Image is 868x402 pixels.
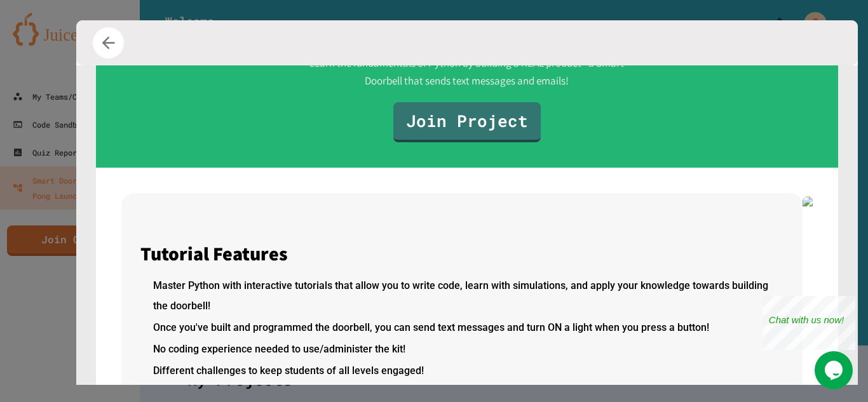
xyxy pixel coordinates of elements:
iframe: chat widget [763,296,855,350]
li: Once you've built and programmed the doorbell, you can send text messages and turn ON a light whe... [153,318,783,338]
p: Tutorial Features [140,239,783,268]
span: Learn the fundamentals of Python by building a REAL product - a Smart Doorbell that sends text me... [308,54,626,90]
li: No coding experience needed to use/administer the kit! [153,339,783,359]
iframe: chat widget [815,351,855,389]
li: Different challenges to keep students of all levels engaged! [153,361,783,381]
a: Join Project [393,102,541,142]
li: Master Python with interactive tutorials that allow you to write code, learn with simulations, an... [153,276,783,316]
